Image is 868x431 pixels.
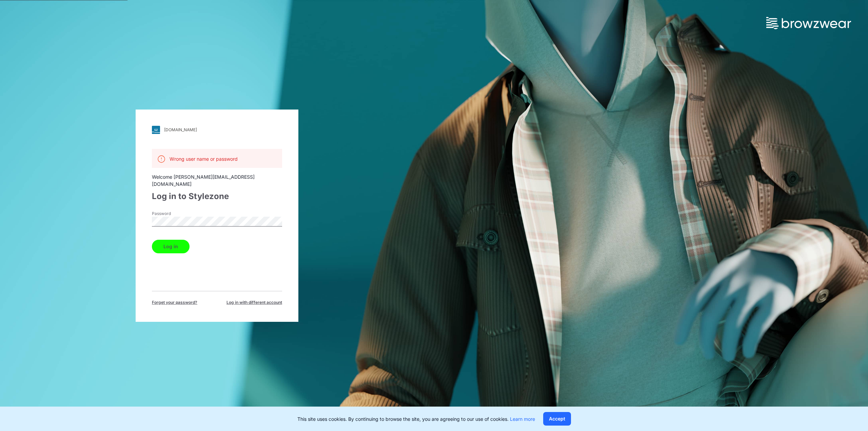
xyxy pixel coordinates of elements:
a: Learn more [510,416,535,422]
div: [DOMAIN_NAME] [164,127,197,132]
span: Forget your password? [152,299,197,306]
p: Wrong user name or password [170,155,238,162]
div: Welcome [PERSON_NAME][EMAIL_ADDRESS][DOMAIN_NAME] [152,173,282,188]
span: Log in with different account [226,299,282,306]
label: Password [152,211,199,217]
button: Accept [543,412,571,426]
p: This site uses cookies. By continuing to browse the site, you are agreeing to our use of cookies. [297,415,535,423]
a: [DOMAIN_NAME] [152,126,282,134]
img: svg+xml;base64,PHN2ZyB3aWR0aD0iMjQiIGhlaWdodD0iMjQiIHZpZXdCb3g9IjAgMCAyNCAyNCIgZmlsbD0ibm9uZSIgeG... [157,155,165,163]
div: Log in to Stylezone [152,190,282,202]
img: svg+xml;base64,PHN2ZyB3aWR0aD0iMjgiIGhlaWdodD0iMjgiIHZpZXdCb3g9IjAgMCAyOCAyOCIgZmlsbD0ibm9uZSIgeG... [152,126,160,134]
img: browzwear-logo.73288ffb.svg [766,17,851,29]
button: Log in [152,240,190,253]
